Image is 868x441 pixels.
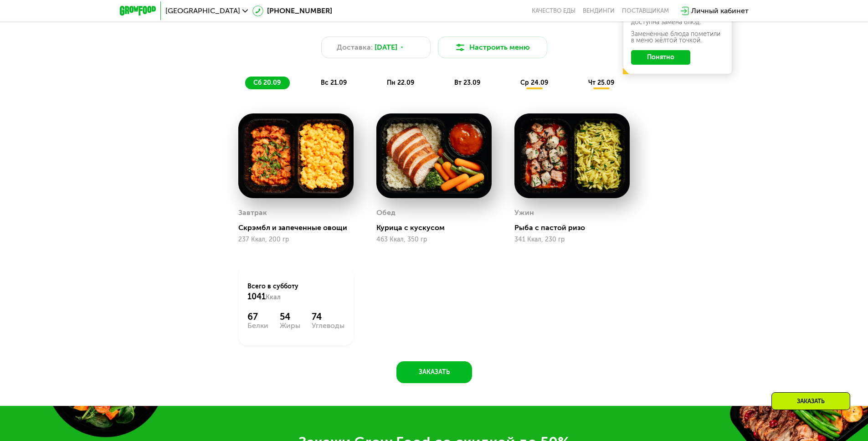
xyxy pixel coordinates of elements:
span: вс 21.09 [321,79,347,87]
div: Обед [376,206,395,220]
div: Заменённые блюда пометили в меню жёлтой точкой. [631,31,724,44]
span: 1041 [247,292,266,302]
div: Скрэмбл и запеченные овощи [238,223,361,232]
span: [DATE] [375,42,397,53]
div: 54 [280,311,300,322]
div: В даты, выделенные желтым, доступна замена блюд. [631,13,724,26]
div: Рыба с пастой ризо [514,223,637,232]
span: пн 22.09 [387,79,414,87]
div: 67 [247,311,268,322]
span: Доставка: [337,42,373,53]
div: Курица с кускусом [376,223,499,232]
a: Качество еды [532,7,575,15]
div: 341 Ккал, 230 гр [514,236,630,243]
div: Ужин [514,206,534,220]
button: Настроить меню [438,36,547,58]
div: 463 Ккал, 350 гр [376,236,492,243]
a: [PHONE_NUMBER] [252,5,332,16]
button: Заказать [396,361,472,383]
div: Личный кабинет [691,5,749,16]
div: Белки [247,322,268,329]
div: Углеводы [312,322,344,329]
div: 237 Ккал, 200 гр [238,236,354,243]
div: Завтрак [238,206,267,220]
div: Жиры [280,322,300,329]
span: чт 25.09 [588,79,614,87]
div: Всего в субботу [247,282,344,302]
div: поставщикам [622,7,669,15]
a: Вендинги [583,7,615,15]
span: Ккал [266,293,281,301]
div: Заказать [771,392,850,410]
span: [GEOGRAPHIC_DATA] [165,7,240,15]
span: вт 23.09 [454,79,480,87]
button: Понятно [631,50,690,65]
div: 74 [312,311,344,322]
span: сб 20.09 [253,79,281,87]
span: ср 24.09 [520,79,548,87]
